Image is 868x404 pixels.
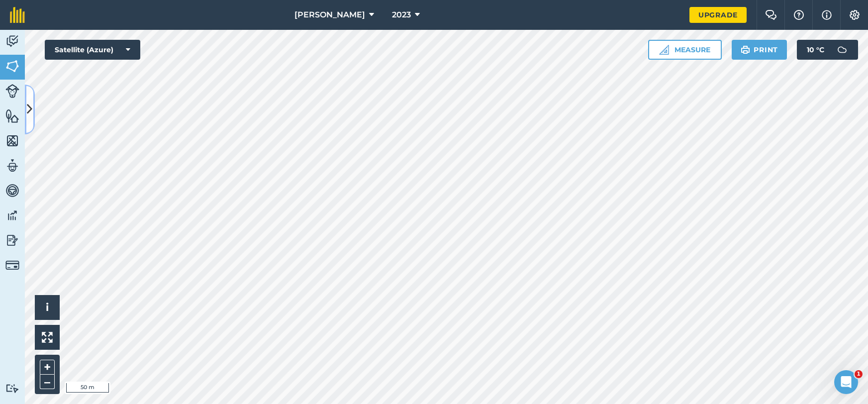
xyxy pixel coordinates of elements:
[45,40,140,60] button: Satellite (Azure)
[5,158,19,173] img: svg+xml;base64,PD94bWwgdmVyc2lvbj0iMS4wIiBlbmNvZGluZz0idXRmLTgiPz4KPCEtLSBHZW5lcmF0b3I6IEFkb2JlIE...
[832,40,852,60] img: svg+xml;base64,PD94bWwgdmVyc2lvbj0iMS4wIiBlbmNvZGluZz0idXRmLTgiPz4KPCEtLSBHZW5lcmF0b3I6IEFkb2JlIE...
[849,10,861,20] img: A cog icon
[855,370,863,378] span: 1
[659,45,669,55] img: Ruler icon
[741,44,750,56] img: svg+xml;base64,PHN2ZyB4bWxucz0iaHR0cDovL3d3dy53My5vcmcvMjAwMC9zdmciIHdpZHRoPSIxOSIgaGVpZ2h0PSIyNC...
[5,208,19,223] img: svg+xml;base64,PD94bWwgdmVyc2lvbj0iMS4wIiBlbmNvZGluZz0idXRmLTgiPz4KPCEtLSBHZW5lcmF0b3I6IEFkb2JlIE...
[648,40,722,60] button: Measure
[5,183,19,198] img: svg+xml;base64,PD94bWwgdmVyc2lvbj0iMS4wIiBlbmNvZGluZz0idXRmLTgiPz4KPCEtLSBHZW5lcmF0b3I6IEFkb2JlIE...
[42,332,53,343] img: Four arrows, one pointing top left, one top right, one bottom right and the last bottom left
[5,233,19,248] img: svg+xml;base64,PD94bWwgdmVyc2lvbj0iMS4wIiBlbmNvZGluZz0idXRmLTgiPz4KPCEtLSBHZW5lcmF0b3I6IEFkb2JlIE...
[807,40,824,60] span: 10 ° C
[40,360,55,375] button: +
[46,301,49,313] span: i
[732,40,787,60] button: Print
[5,384,19,393] img: svg+xml;base64,PD94bWwgdmVyc2lvbj0iMS4wIiBlbmNvZGluZz0idXRmLTgiPz4KPCEtLSBHZW5lcmF0b3I6IEFkb2JlIE...
[5,133,19,148] img: svg+xml;base64,PHN2ZyB4bWxucz0iaHR0cDovL3d3dy53My5vcmcvMjAwMC9zdmciIHdpZHRoPSI1NiIgaGVpZ2h0PSI2MC...
[797,40,858,60] button: 10 °C
[5,84,19,98] img: svg+xml;base64,PD94bWwgdmVyc2lvbj0iMS4wIiBlbmNvZGluZz0idXRmLTgiPz4KPCEtLSBHZW5lcmF0b3I6IEFkb2JlIE...
[5,258,19,272] img: svg+xml;base64,PD94bWwgdmVyc2lvbj0iMS4wIiBlbmNvZGluZz0idXRmLTgiPz4KPCEtLSBHZW5lcmF0b3I6IEFkb2JlIE...
[822,9,832,21] img: svg+xml;base64,PHN2ZyB4bWxucz0iaHR0cDovL3d3dy53My5vcmcvMjAwMC9zdmciIHdpZHRoPSIxNyIgaGVpZ2h0PSIxNy...
[689,7,747,23] a: Upgrade
[5,34,19,49] img: svg+xml;base64,PD94bWwgdmVyc2lvbj0iMS4wIiBlbmNvZGluZz0idXRmLTgiPz4KPCEtLSBHZW5lcmF0b3I6IEFkb2JlIE...
[40,375,55,389] button: –
[765,10,777,20] img: Two speech bubbles overlapping with the left bubble in the forefront
[5,108,19,123] img: svg+xml;base64,PHN2ZyB4bWxucz0iaHR0cDovL3d3dy53My5vcmcvMjAwMC9zdmciIHdpZHRoPSI1NiIgaGVpZ2h0PSI2MC...
[35,295,60,320] button: i
[793,10,805,20] img: A question mark icon
[5,59,19,74] img: svg+xml;base64,PHN2ZyB4bWxucz0iaHR0cDovL3d3dy53My5vcmcvMjAwMC9zdmciIHdpZHRoPSI1NiIgaGVpZ2h0PSI2MC...
[834,370,858,394] iframe: Intercom live chat
[294,9,365,21] span: [PERSON_NAME]
[392,9,411,21] span: 2023
[10,7,25,23] img: fieldmargin Logo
